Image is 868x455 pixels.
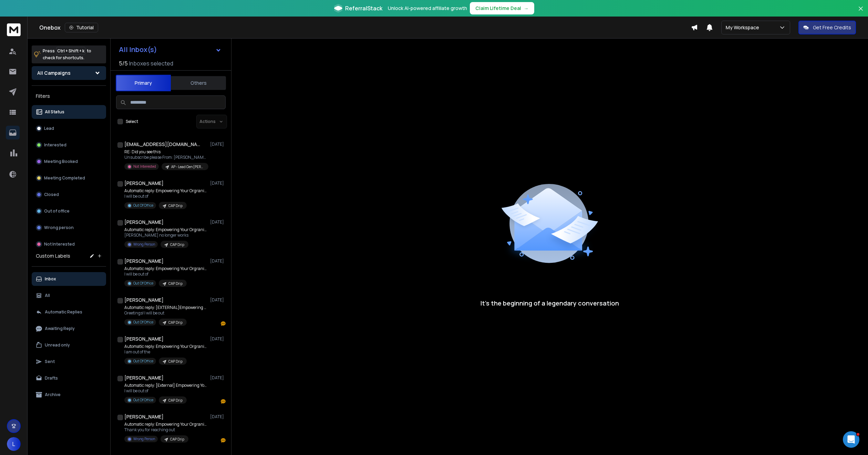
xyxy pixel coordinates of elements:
[37,70,71,76] h1: All Campaigns
[480,298,619,308] p: It’s the beginning of a legendary conversation
[470,2,534,14] button: Claim Lifetime Deal→
[170,437,184,442] p: CAP Drip
[124,271,207,277] p: I will be out of
[119,59,128,68] span: 5 / 5
[210,414,226,420] p: [DATE]
[843,431,859,448] iframe: Intercom live chat
[124,297,164,303] h1: [PERSON_NAME]
[168,320,183,325] p: CAP Drip
[39,23,691,32] div: Onebox
[798,21,856,34] button: Get Free Credits
[44,142,66,148] p: Interested
[124,266,207,271] p: Automatic reply: Empowering Your Orgranization
[44,241,75,247] p: Not Interested
[32,338,106,352] button: Unread only
[119,46,157,53] h1: All Inbox(s)
[32,204,106,218] button: Out of office
[113,43,227,56] button: All Inbox(s)
[168,359,183,364] p: CAP Drip
[388,5,467,12] p: Unlock AI-powered affiliate growth
[133,359,153,364] p: Out Of Office
[170,242,184,247] p: CAP Drip
[133,436,155,442] p: Wrong Person
[65,23,98,32] button: Tutorial
[7,437,21,451] button: L
[210,258,226,264] p: [DATE]
[32,289,106,302] button: All
[210,336,226,342] p: [DATE]
[124,374,164,381] h1: [PERSON_NAME]
[133,281,153,286] p: Out Of Office
[210,375,226,381] p: [DATE]
[45,326,75,331] p: Awaiting Reply
[45,309,82,315] p: Automatic Replies
[124,349,207,355] p: I am out of the
[116,75,171,91] button: Primary
[32,272,106,286] button: Inbox
[44,159,78,164] p: Meeting Booked
[45,276,56,282] p: Inbox
[524,5,529,12] span: →
[168,203,183,208] p: CAP Drip
[124,388,207,394] p: I will be out of
[45,293,50,298] p: All
[44,192,59,197] p: Closed
[32,371,106,385] button: Drafts
[813,24,851,31] p: Get Free Credits
[32,138,106,152] button: Interested
[32,322,106,335] button: Awaiting Reply
[133,203,153,208] p: Out Of Office
[124,258,164,265] h1: [PERSON_NAME]
[32,355,106,369] button: Sent
[124,232,207,238] p: [PERSON_NAME] no longer works
[856,4,865,21] button: Close banner
[44,175,85,181] p: Meeting Completed
[36,252,70,259] h3: Custom Labels
[124,194,207,199] p: I will be out of
[32,388,106,402] button: Archive
[45,392,61,397] p: Archive
[32,91,106,101] h3: Filters
[171,75,226,91] button: Others
[168,281,183,286] p: CAP Drip
[32,305,106,319] button: Automatic Replies
[124,155,207,160] p: Unsubscribe please From: [PERSON_NAME]
[45,359,55,364] p: Sent
[45,342,70,348] p: Unread only
[32,188,106,201] button: Closed
[124,427,207,433] p: Thank you for reaching out
[726,24,762,31] p: My Workspace
[129,59,173,68] h3: Inboxes selected
[210,219,226,225] p: [DATE]
[124,227,207,232] p: Automatic reply: Empowering Your Orgranization
[32,155,106,168] button: Meeting Booked
[133,164,156,169] p: Not Interested
[44,126,54,131] p: Lead
[210,297,226,303] p: [DATE]
[124,180,164,187] h1: [PERSON_NAME]
[133,397,153,403] p: Out Of Office
[32,66,106,80] button: All Campaigns
[32,105,106,119] button: All Status
[126,119,138,124] label: Select
[124,305,207,310] p: Automatic reply: [EXTERNAL]Empowering Your Orgranization
[210,142,226,147] p: [DATE]
[124,413,164,420] h1: [PERSON_NAME]
[124,310,207,316] p: Greetings! I will be out
[171,164,204,169] p: AP - Lead Gen [PERSON_NAME]
[124,188,207,194] p: Automatic reply: Empowering Your Orgranization
[133,242,155,247] p: Wrong Person
[32,237,106,251] button: Not Interested
[124,383,207,388] p: Automatic reply: [External] Empowering Your
[44,225,74,230] p: Wrong person
[45,375,58,381] p: Drafts
[124,335,164,342] h1: [PERSON_NAME]
[32,171,106,185] button: Meeting Completed
[124,141,200,148] h1: [EMAIL_ADDRESS][DOMAIN_NAME]
[45,109,64,115] p: All Status
[168,398,183,403] p: CAP Drip
[210,180,226,186] p: [DATE]
[32,122,106,135] button: Lead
